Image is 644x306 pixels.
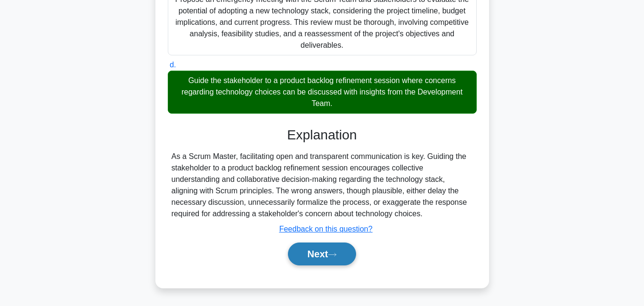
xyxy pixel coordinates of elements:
button: Next [288,243,356,265]
div: As a Scrum Master, facilitating open and transparent communication is key. Guiding the stakeholde... [172,151,473,220]
h3: Explanation [174,127,471,143]
a: Feedback on this question? [279,225,373,233]
div: Guide the stakeholder to a product backlog refinement session where concerns regarding technology... [168,71,477,114]
span: d. [170,61,176,69]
